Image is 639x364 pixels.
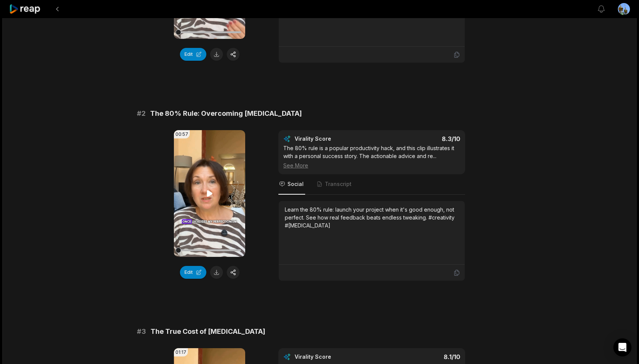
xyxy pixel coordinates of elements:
span: # 2 [137,108,146,119]
button: Edit [180,48,206,61]
div: Open Intercom Messenger [613,338,631,356]
div: Virality Score [295,353,376,361]
button: Edit [180,266,206,279]
div: See More [283,161,460,169]
nav: Tabs [278,174,465,195]
video: Your browser does not support mp4 format. [174,130,245,257]
span: The 80% Rule: Overcoming [MEDICAL_DATA] [150,108,302,119]
span: Transcript [325,180,352,188]
span: # 3 [137,326,146,337]
span: The True Cost of [MEDICAL_DATA] [151,326,265,337]
div: Learn the 80% rule: launch your project when it's good enough, not perfect. See how real feedback... [285,206,459,229]
span: Social [287,180,304,188]
div: 8.1 /10 [379,353,461,361]
div: The 80% rule is a popular productivity hack, and this clip illustrates it with a personal success... [283,144,460,169]
div: 8.3 /10 [379,135,461,143]
div: Virality Score [295,135,376,143]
